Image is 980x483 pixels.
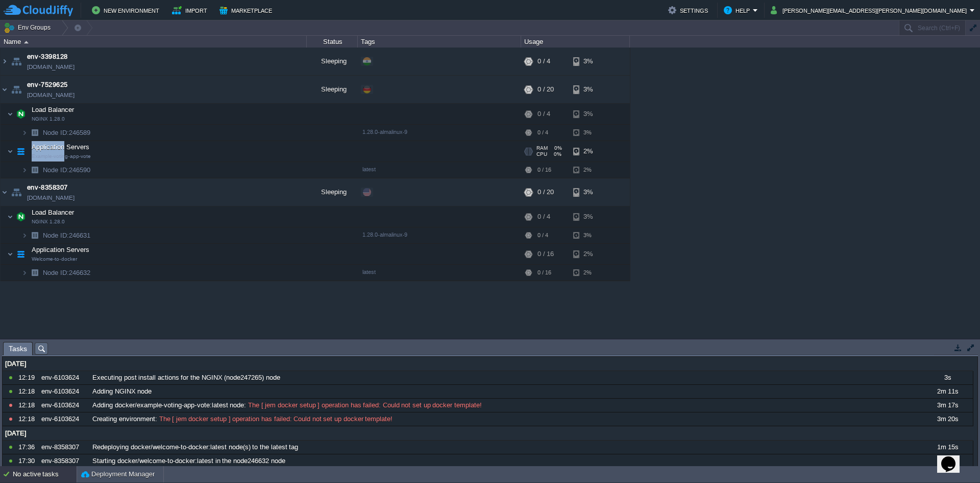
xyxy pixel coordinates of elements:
[771,4,970,16] button: [PERSON_NAME][EMAIL_ADDRESS][PERSON_NAME][DOMAIN_NAME]
[358,36,521,48] div: Tags
[28,125,42,141] img: AMDAwAAAACH5BAEAAAAALAAAAAABAAEAAAICRAEAOw==
[42,268,92,277] a: Node ID:246632
[42,268,92,277] span: 246632
[537,162,551,178] div: 0 / 16
[31,143,91,151] a: Application ServersExample-voting-app-vote
[1,178,9,206] img: AMDAwAAAACH5BAEAAAAALAAAAAABAAEAAAICRAEAOw==
[3,357,973,371] div: [DATE]
[536,145,548,151] span: RAM
[307,76,358,103] div: Sleeping
[39,412,89,426] div: env-6103624
[18,385,38,398] div: 12:18
[573,265,606,281] div: 2%
[573,244,606,264] div: 2%
[573,141,606,162] div: 2%
[18,399,38,412] div: 12:18
[81,469,155,479] button: Deployment Manager
[43,166,69,174] span: Node ID:
[31,245,91,254] span: Application Servers
[92,401,244,410] span: Adding docker/example-voting-app-vote:latest node
[27,80,68,90] span: env-7529625
[42,128,92,137] a: Node ID:246589
[92,4,162,16] button: New Environment
[18,371,38,384] div: 12:19
[9,178,23,206] img: AMDAwAAAACH5BAEAAAAALAAAAAABAAEAAAICRAEAOw==
[14,206,28,227] img: AMDAwAAAACH5BAEAAAAALAAAAAABAAEAAAICRAEAOw==
[39,441,89,454] div: env-8358307
[937,442,970,473] iframe: chat widget
[27,182,68,193] a: env-8358307
[14,141,28,162] img: AMDAwAAAACH5BAEAAAAALAAAAAABAAEAAAICRAEAOw==
[31,105,76,114] span: Load Balancer
[9,48,23,75] img: AMDAwAAAACH5BAEAAAAALAAAAAABAAEAAAICRAEAOw==
[537,206,550,227] div: 0 / 4
[18,412,38,426] div: 12:18
[9,342,27,355] span: Tasks
[32,219,65,225] span: NGINX 1.28.0
[43,129,69,136] span: Node ID:
[14,104,28,124] img: AMDAwAAAACH5BAEAAAAALAAAAAABAAEAAAICRAEAOw==
[573,48,606,75] div: 3%
[573,76,606,103] div: 3%
[28,265,42,281] img: AMDAwAAAACH5BAEAAAAALAAAAAABAAEAAAICRAEAOw==
[362,232,407,238] span: 1.28.0-almalinux-9
[90,399,921,412] div: :
[28,227,42,243] img: AMDAwAAAACH5BAEAAAAALAAAAAABAAEAAAICRAEAOw==
[9,76,23,103] img: AMDAwAAAACH5BAEAAAAALAAAAAABAAEAAAICRAEAOw==
[31,209,76,216] a: Load BalancerNGINX 1.28.0
[7,244,13,264] img: AMDAwAAAACH5BAEAAAAALAAAAAABAAEAAAICRAEAOw==
[43,232,69,239] span: Node ID:
[39,399,89,412] div: env-6103624
[537,48,550,75] div: 0 / 4
[21,162,28,178] img: AMDAwAAAACH5BAEAAAAALAAAAAABAAEAAAICRAEAOw==
[27,90,75,100] a: [DOMAIN_NAME]
[1,48,9,75] img: AMDAwAAAACH5BAEAAAAALAAAAAABAAEAAAICRAEAOw==
[42,166,92,174] span: 246590
[27,52,68,62] a: env-3398128
[573,227,606,243] div: 3%
[4,4,73,17] img: CloudJiffy
[307,48,358,75] div: Sleeping
[31,143,91,151] span: Application Servers
[219,4,275,16] button: Marketplace
[573,178,606,206] div: 3%
[573,104,606,124] div: 3%
[43,269,69,277] span: Node ID:
[922,412,972,426] div: 3m 20s
[551,151,561,157] span: 0%
[21,125,28,141] img: AMDAwAAAACH5BAEAAAAALAAAAAABAAEAAAICRAEAOw==
[537,265,551,281] div: 0 / 16
[7,206,13,227] img: AMDAwAAAACH5BAEAAAAALAAAAAABAAEAAAICRAEAOw==
[552,145,562,151] span: 0%
[31,106,76,113] a: Load BalancerNGINX 1.28.0
[31,208,76,217] span: Load Balancer
[307,178,358,206] div: Sleeping
[922,371,972,384] div: 3s
[13,466,77,482] div: No active tasks
[922,385,972,398] div: 2m 11s
[18,454,38,468] div: 17:30
[42,166,92,174] a: Node ID:246590
[157,415,393,424] span: The [ jem docker setup ] operation has failed: Could not set up docker template!
[39,385,89,398] div: env-6103624
[90,412,921,426] div: :
[39,454,89,468] div: env-8358307
[31,246,91,254] a: Application ServersWelcome-to-docker
[922,441,972,454] div: 1m 15s
[362,166,376,172] span: latest
[24,41,29,43] img: AMDAwAAAACH5BAEAAAAALAAAAAABAAEAAAICRAEAOw==
[922,454,972,468] div: 5s
[724,4,753,16] button: Help
[92,387,152,396] span: Adding NGINX node
[39,371,89,384] div: env-6103624
[522,36,629,48] div: Usage
[92,415,155,424] span: Creating environment
[92,373,280,382] span: Executing post install actions for the NGINX (node247265) node
[362,129,407,135] span: 1.28.0-almalinux-9
[42,128,92,137] span: 246589
[7,141,13,162] img: AMDAwAAAACH5BAEAAAAALAAAAAABAAEAAAICRAEAOw==
[172,4,210,16] button: Import
[18,441,38,454] div: 17:36
[536,151,547,157] span: CPU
